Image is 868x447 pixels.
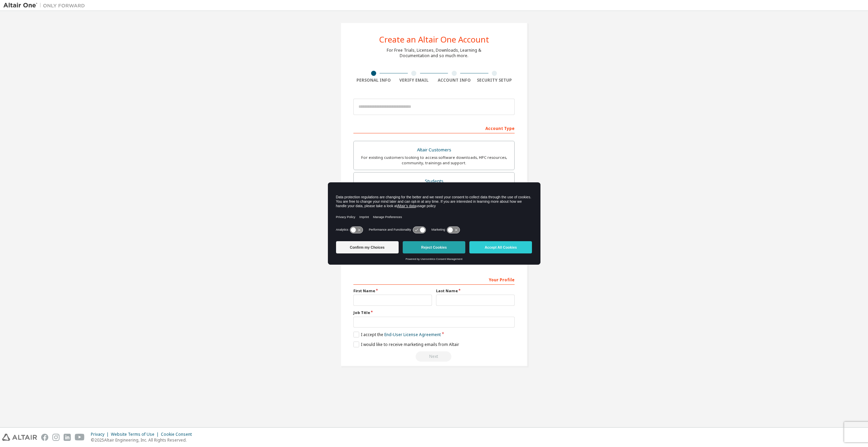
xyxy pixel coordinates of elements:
[358,177,510,186] div: Students
[91,437,196,443] p: © 2025 Altair Engineering, Inc. All Rights Reserved.
[358,155,510,166] div: For existing customers looking to access software downloads, HPC resources, community, trainings ...
[353,342,459,347] label: I would like to receive marketing emails from Altair
[436,288,515,294] label: Last Name
[353,332,441,337] label: I accept the
[41,434,48,441] img: facebook.svg
[353,351,515,362] div: Read and acccept EULA to continue
[353,274,515,285] div: Your Profile
[2,434,37,441] img: altair_logo.svg
[161,432,196,437] div: Cookie Consent
[3,2,88,9] img: Altair One
[75,434,85,441] img: youtube.svg
[353,78,394,83] div: Personal Info
[64,434,71,441] img: linkedin.svg
[353,310,515,315] label: Job Title
[434,78,474,83] div: Account Info
[384,332,441,337] a: End-User License Agreement
[379,35,489,44] div: Create an Altair One Account
[353,122,515,133] div: Account Type
[91,432,111,437] div: Privacy
[52,434,60,441] img: instagram.svg
[394,78,434,83] div: Verify Email
[358,145,510,155] div: Altair Customers
[353,288,432,294] label: First Name
[474,78,515,83] div: Security Setup
[111,432,161,437] div: Website Terms of Use
[387,48,481,59] div: For Free Trials, Licenses, Downloads, Learning & Documentation and so much more.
